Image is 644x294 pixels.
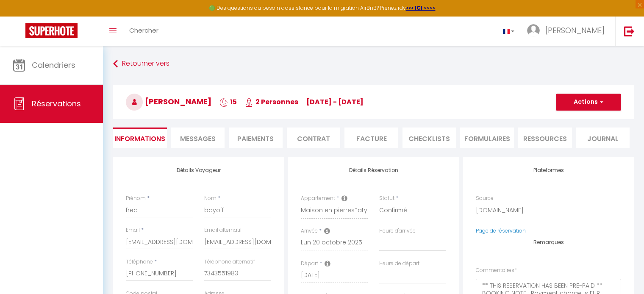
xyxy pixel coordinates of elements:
h4: Détails Voyageur [126,167,271,173]
label: Arrivée [301,227,318,235]
a: >>> ICI <<<< [406,4,436,11]
li: Informations [113,128,167,148]
label: Téléphone [126,258,153,266]
span: Réservations [32,98,81,109]
img: Super Booking [25,23,78,38]
li: FORMULAIRES [460,128,514,148]
li: Facture [344,128,398,148]
span: 15 [219,97,237,107]
label: Nom [204,194,217,202]
span: [PERSON_NAME] [126,96,211,107]
a: Page de réservation [476,227,526,234]
li: Ressources [518,128,572,148]
span: Chercher [129,26,158,35]
label: Email alternatif [204,226,242,234]
label: Heure d'arrivée [379,227,416,235]
h4: Remarques [476,239,621,245]
button: Actions [556,94,621,111]
span: 2 Personnes [245,97,298,107]
label: Prénom [126,194,146,202]
span: Messages [180,134,216,144]
label: Source [476,194,494,202]
label: Départ [301,260,318,268]
img: logout [624,26,635,36]
li: CHECKLISTS [402,128,456,148]
li: Journal [576,128,630,148]
a: Retourner vers [113,56,634,72]
label: Téléphone alternatif [204,258,255,266]
h4: Plateformes [476,167,621,173]
label: Commentaires [476,266,517,275]
img: ... [527,24,540,37]
a: ... [PERSON_NAME] [521,17,615,46]
a: Chercher [123,17,165,46]
span: [DATE] - [DATE] [306,97,364,107]
li: Contrat [287,128,341,148]
label: Heure de départ [379,260,419,268]
li: Paiements [229,128,283,148]
span: [PERSON_NAME] [545,25,605,36]
label: Email [126,226,140,234]
span: Calendriers [32,60,75,70]
label: Statut [379,194,394,202]
label: Appartement [301,194,335,202]
h4: Détails Réservation [301,167,446,173]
